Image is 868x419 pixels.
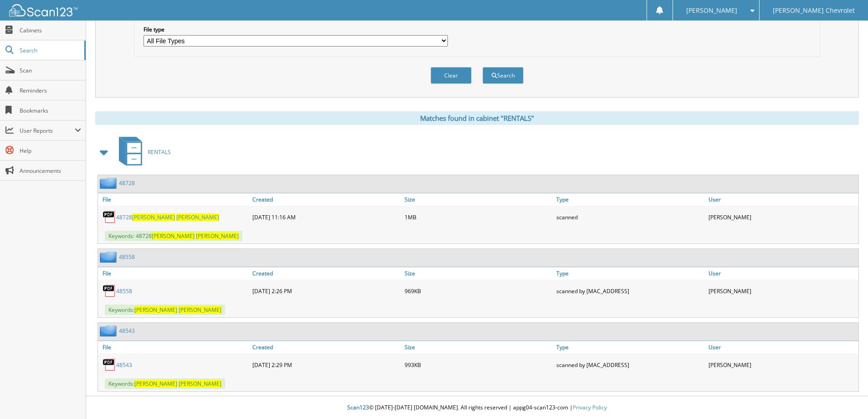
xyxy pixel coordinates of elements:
[402,193,555,206] a: Size
[250,208,402,226] div: [DATE] 11:16 AM
[134,380,177,388] span: [PERSON_NAME]
[250,193,402,206] a: Created
[20,26,81,34] span: Cabinets
[20,107,81,114] span: Bookmarks
[105,378,225,389] span: Keywords:
[103,284,116,298] img: PDF.png
[554,282,706,300] div: scanned by [MAC_ADDRESS]
[98,267,250,279] a: File
[100,325,119,336] img: folder2.png
[20,147,81,155] span: Help
[402,356,555,374] div: 993KB
[98,193,250,206] a: File
[706,356,858,374] div: [PERSON_NAME]
[132,213,175,221] span: [PERSON_NAME]
[179,306,221,314] span: [PERSON_NAME]
[686,8,737,13] span: [PERSON_NAME]
[573,403,607,411] a: Privacy Policy
[113,134,171,170] a: RENTALS
[196,232,239,240] span: [PERSON_NAME]
[119,179,135,187] a: 48728
[116,213,219,221] a: 48728[PERSON_NAME] [PERSON_NAME]
[706,267,858,279] a: User
[706,282,858,300] div: [PERSON_NAME]
[95,111,859,125] div: Matches found in cabinet "RENTALS"
[119,253,135,261] a: 48558
[20,127,75,134] span: User Reports
[250,341,402,353] a: Created
[554,267,706,279] a: Type
[20,67,81,74] span: Scan
[431,67,472,84] button: Clear
[483,67,524,84] button: Search
[152,232,195,240] span: [PERSON_NAME]
[773,8,855,13] span: [PERSON_NAME] Chevrolet
[706,341,858,353] a: User
[347,403,369,411] span: Scan123
[822,375,868,419] iframe: Chat Widget
[402,267,555,279] a: Size
[554,208,706,226] div: scanned
[134,306,177,314] span: [PERSON_NAME]
[250,282,402,300] div: [DATE] 2:26 PM
[402,341,555,353] a: Size
[554,356,706,374] div: scanned by [MAC_ADDRESS]
[116,361,132,369] a: 48543
[119,327,135,335] a: 48543
[105,305,225,315] span: Keywords:
[98,341,250,353] a: File
[554,193,706,206] a: Type
[402,208,555,226] div: 1MB
[103,210,116,224] img: PDF.png
[20,167,81,175] span: Announcements
[105,231,242,241] span: Keywords: 48728
[706,193,858,206] a: User
[250,267,402,279] a: Created
[144,26,448,33] label: File type
[250,356,402,374] div: [DATE] 2:29 PM
[402,282,555,300] div: 969KB
[100,177,119,189] img: folder2.png
[9,4,77,16] img: scan123-logo-white.svg
[554,341,706,353] a: Type
[706,208,858,226] div: [PERSON_NAME]
[100,251,119,263] img: folder2.png
[20,87,81,94] span: Reminders
[116,287,132,295] a: 48558
[86,397,868,419] div: © [DATE]-[DATE] [DOMAIN_NAME]. All rights reserved | appg04-scan123-com |
[179,380,221,388] span: [PERSON_NAME]
[103,358,116,372] img: PDF.png
[148,148,171,156] span: RENTALS
[20,47,80,54] span: Search
[176,213,219,221] span: [PERSON_NAME]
